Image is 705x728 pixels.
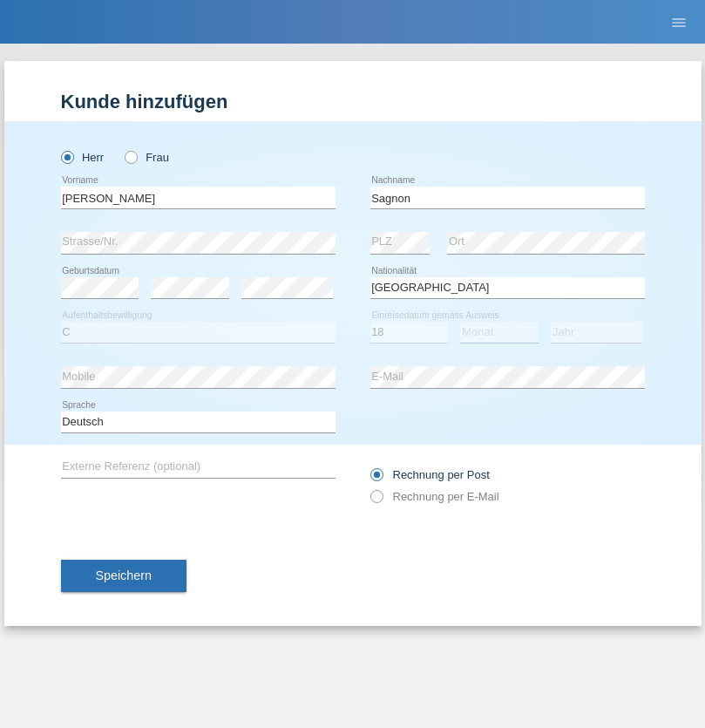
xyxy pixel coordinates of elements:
label: Frau [125,151,169,164]
i: menu [670,14,688,31]
a: menu [661,17,696,27]
label: Rechnung per Post [370,468,490,481]
button: Speichern [61,560,186,593]
input: Rechnung per Post [370,468,382,490]
label: Herr [61,151,105,164]
label: Rechnung per E-Mail [370,490,499,503]
input: Rechnung per E-Mail [370,490,382,512]
input: Frau [125,151,136,162]
h1: Kunde hinzufügen [61,91,645,112]
span: Speichern [96,568,152,582]
input: Herr [61,151,72,162]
